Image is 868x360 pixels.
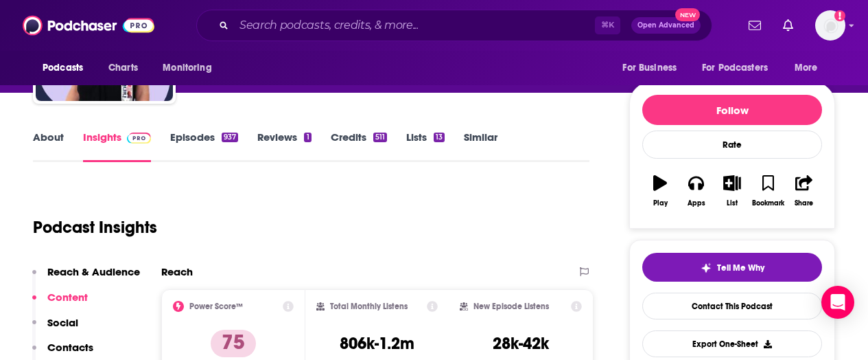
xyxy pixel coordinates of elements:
[234,14,595,36] input: Search podcasts, credits, & more...
[330,302,408,311] h2: Total Monthly Listens
[33,131,64,162] a: About
[743,14,766,37] a: Show notifications dropdown
[33,217,157,238] h1: Podcast Insights
[786,166,822,216] button: Share
[47,341,93,354] p: Contacts
[47,265,140,278] p: Reach & Audience
[642,131,822,159] div: Rate
[631,17,701,34] button: Open AdvancedNew
[108,58,138,78] span: Charts
[678,166,714,216] button: Apps
[163,58,211,78] span: Monitoring
[99,55,146,81] a: Charts
[752,199,784,207] div: Bookmark
[675,8,700,21] span: New
[161,265,193,278] h2: Reach
[493,333,549,354] h3: 28k-42k
[622,58,677,78] span: For Business
[211,330,256,357] p: 75
[47,291,88,304] p: Content
[127,133,151,144] img: Podchaser Pro
[613,55,694,81] button: open menu
[642,253,822,282] button: tell me why sparkleTell Me Why
[795,199,813,207] div: Share
[727,199,738,207] div: List
[834,10,845,21] svg: Add a profile image
[714,166,750,216] button: List
[373,133,387,142] div: 511
[702,58,768,78] span: For Podcasters
[32,291,88,316] button: Content
[777,14,799,37] a: Show notifications dropdown
[473,302,549,311] h2: New Episode Listens
[637,22,694,29] span: Open Advanced
[642,95,822,125] button: Follow
[750,166,786,216] button: Bookmark
[83,131,151,162] a: InsightsPodchaser Pro
[717,262,764,273] span: Tell Me Why
[434,133,445,142] div: 13
[595,16,620,34] span: ⌘ K
[693,55,788,81] button: open menu
[32,316,78,341] button: Social
[153,55,229,81] button: open menu
[340,333,414,354] h3: 806k-1.2m
[189,302,243,311] h2: Power Score™
[688,199,705,207] div: Apps
[815,10,845,41] img: User Profile
[304,133,311,142] div: 1
[642,330,822,357] button: Export One-Sheet
[33,55,101,81] button: open menu
[815,10,845,41] span: Logged in as KTMSseat4
[653,199,668,207] div: Play
[795,58,818,78] span: More
[257,131,311,162] a: Reviews1
[196,10,712,41] div: Search podcasts, credits, & more...
[47,316,78,329] p: Social
[642,166,678,216] button: Play
[701,262,712,273] img: tell me why sparkle
[170,131,238,162] a: Episodes937
[32,265,140,291] button: Reach & Audience
[642,293,822,319] a: Contact This Podcast
[43,58,83,78] span: Podcasts
[815,10,845,41] button: Show profile menu
[406,131,445,162] a: Lists13
[821,286,854,319] div: Open Intercom Messenger
[23,12,154,38] img: Podchaser - Follow, Share and Rate Podcasts
[785,55,835,81] button: open menu
[464,131,497,162] a: Similar
[331,131,387,162] a: Credits511
[222,133,238,142] div: 937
